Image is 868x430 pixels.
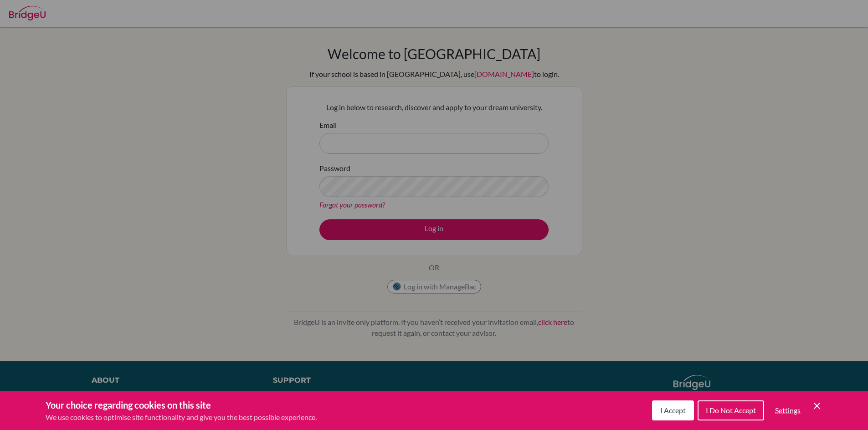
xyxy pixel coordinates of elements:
h3: Your choice regarding cookies on this site [46,398,317,412]
button: Save and close [812,400,822,411]
span: I Do Not Accept [706,406,756,415]
button: I Accept [652,400,694,420]
button: I Do Not Accept [698,400,764,420]
button: Settings [768,401,808,420]
span: Settings [775,406,801,415]
span: I Accept [660,406,686,415]
p: We use cookies to optimise site functionality and give you the best possible experience. [46,412,317,423]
